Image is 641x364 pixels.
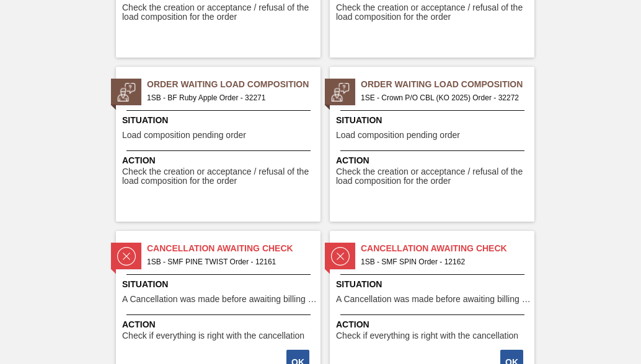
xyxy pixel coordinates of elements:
[117,247,136,266] img: status
[331,83,350,102] img: status
[361,91,524,105] span: 1SE - Crown P/O CBL (KO 2025) Order - 32272
[122,318,317,331] span: Action
[336,154,531,167] span: Action
[336,318,531,331] span: Action
[331,247,350,266] img: status
[122,278,317,291] span: Situation
[361,78,534,91] span: Order Waiting Load Composition
[147,242,320,255] span: Cancellation Awaiting Check
[122,131,246,140] span: Load composition pending order
[147,255,311,269] span: 1SB - SMF PINE TWIST Order - 12161
[122,331,304,340] span: Check if everything is right with the cancellation
[147,91,311,105] span: 1SB - BF Ruby Apple Order - 32271
[361,242,534,255] span: Cancellation Awaiting Check
[122,3,317,22] span: Check the creation or acceptance / refusal of the load composition for the order
[122,167,317,186] span: Check the creation or acceptance / refusal of the load composition for the order
[336,114,531,127] span: Situation
[361,255,524,269] span: 1SB - SMF SPIN Order - 12162
[122,295,317,304] span: A Cancellation was made before awaiting billing stage
[336,167,531,186] span: Check the creation or acceptance / refusal of the load composition for the order
[336,331,518,340] span: Check if everything is right with the cancellation
[336,295,531,304] span: A Cancellation was made before awaiting billing stage
[117,83,136,102] img: status
[122,154,317,167] span: Action
[336,3,531,22] span: Check the creation or acceptance / refusal of the load composition for the order
[147,78,320,91] span: Order Waiting Load Composition
[336,131,460,140] span: Load composition pending order
[122,114,317,127] span: Situation
[336,278,531,291] span: Situation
